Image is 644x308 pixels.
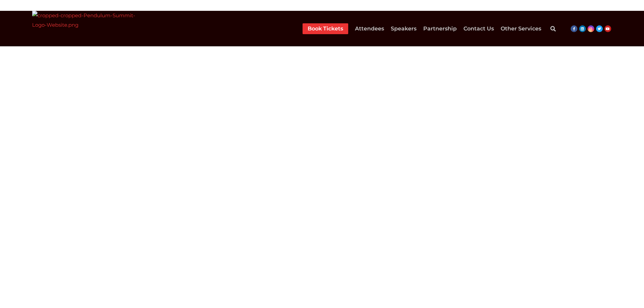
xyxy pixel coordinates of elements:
[546,22,560,35] div: Search
[303,23,541,34] nav: Menu
[32,11,137,46] img: cropped-cropped-Pendulum-Summit-Logo-Website.png
[463,23,494,34] a: Contact Us
[391,23,416,34] a: Speakers
[423,23,457,34] a: Partnership
[308,23,343,34] a: Book Tickets
[501,23,541,34] a: Other Services
[355,23,384,34] a: Attendees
